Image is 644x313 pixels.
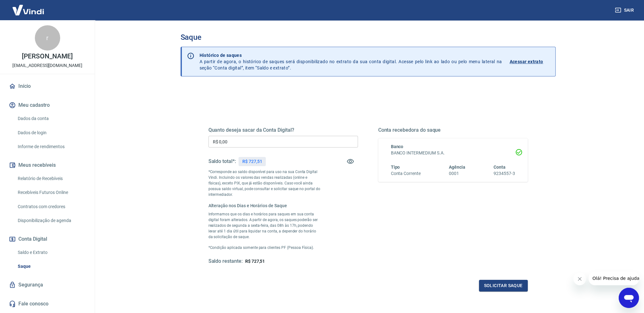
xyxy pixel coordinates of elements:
[15,260,87,273] a: Saque
[242,158,262,165] p: R$ 727,51
[208,258,243,265] h5: Saldo restante:
[479,280,528,292] button: Solicitar saque
[8,278,87,292] a: Segurança
[15,112,87,125] a: Dados da conta
[8,79,87,93] a: Início
[378,127,528,133] h5: Conta recebedora do saque
[15,172,87,185] a: Relatório de Recebíveis
[208,169,321,197] p: *Corresponde ao saldo disponível para uso na sua Conta Digital Vindi. Incluindo os valores das ve...
[15,126,87,139] a: Dados de login
[614,4,636,16] button: Sair
[8,0,49,20] img: Vindi
[391,165,400,170] span: Tipo
[181,33,556,42] h3: Saque
[245,259,265,264] span: R$ 727,51
[15,200,87,213] a: Contratos com credores
[494,165,506,170] span: Conta
[589,271,639,285] iframe: Mensagem da empresa
[573,273,586,285] iframe: Fechar mensagem
[200,52,502,71] p: A partir de agora, o histórico de saques será disponibilizado no extrato da sua conta digital. Ac...
[200,52,502,58] p: Histórico de saques
[208,211,321,240] p: Informamos que os dias e horários para saques em sua conta digital foram alterados. A partir de a...
[449,170,465,177] h6: 0001
[4,4,53,9] span: Olá! Precisa de ajuda?
[391,170,421,177] h6: Conta Corrente
[8,158,87,172] button: Meus recebíveis
[494,170,515,177] h6: 9234557-3
[8,232,87,246] button: Conta Digital
[15,214,87,227] a: Disponibilização de agenda
[8,98,87,112] button: Meu cadastro
[208,245,321,250] p: *Condição aplicada somente para clientes PF (Pessoa Física).
[208,127,358,133] h5: Quanto deseja sacar da Conta Digital?
[35,25,60,51] div: r
[208,158,236,165] h5: Saldo total*:
[8,297,87,311] a: Fale conosco
[12,62,82,69] p: [EMAIL_ADDRESS][DOMAIN_NAME]
[208,202,321,209] h6: Alteração nos Dias e Horários de Saque
[510,52,550,71] a: Acessar extrato
[15,246,87,259] a: Saldo e Extrato
[391,144,404,149] span: Banco
[15,140,87,153] a: Informe de rendimentos
[510,58,543,65] p: Acessar extrato
[15,186,87,199] a: Recebíveis Futuros Online
[449,165,465,170] span: Agência
[619,288,639,308] iframe: Botão para abrir a janela de mensagens
[22,53,73,60] p: [PERSON_NAME]
[391,150,515,156] h6: BANCO INTERMEDIUM S.A.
